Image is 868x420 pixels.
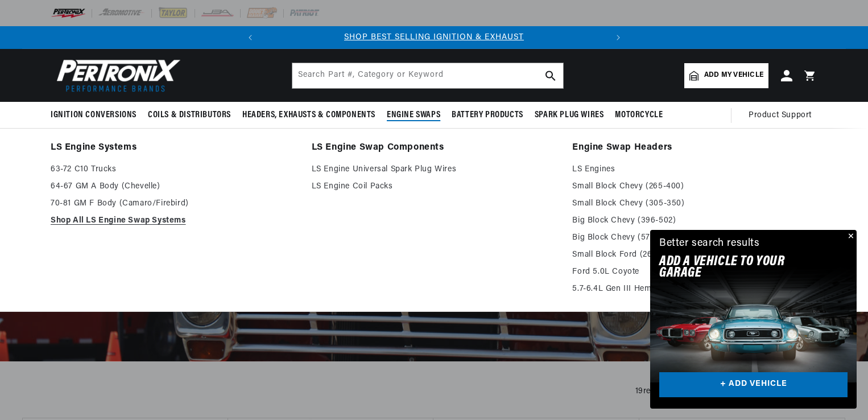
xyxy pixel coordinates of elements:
[237,102,381,129] summary: Headers, Exhausts & Components
[659,372,848,398] a: + ADD VEHICLE
[572,140,817,156] a: Engine Swap Headers
[242,109,375,121] span: Headers, Exhausts & Components
[51,109,137,121] span: Ignition Conversions
[572,197,817,211] a: Small Block Chevy (305-350)
[344,33,524,42] a: SHOP BEST SELLING IGNITION & EXHAUST
[312,180,557,193] a: LS Engine Coil Packs
[572,214,817,228] a: Big Block Chevy (396-502)
[609,102,668,129] summary: Motorcycle
[51,214,296,228] a: Shop All LS Engine Swap Systems
[635,387,669,396] span: 19 results
[572,265,817,279] a: Ford 5.0L Coyote
[312,140,557,156] a: LS Engine Swap Components
[704,70,763,81] span: Add my vehicle
[292,63,563,88] input: Search Part #, Category or Keyword
[381,102,446,129] summary: Engine Swaps
[142,102,237,129] summary: Coils & Distributors
[749,102,817,129] summary: Product Support
[538,63,563,88] button: search button
[51,102,142,129] summary: Ignition Conversions
[262,31,607,44] div: 1 of 2
[452,109,523,121] span: Battery Products
[572,231,817,245] a: Big Block Chevy (572)
[615,109,663,121] span: Motorcycle
[239,26,262,49] button: Translation missing: en.sections.announcements.previous_announcement
[572,248,817,262] a: Small Block Ford (260-302)
[659,256,819,279] h2: Add A VEHICLE to your garage
[312,163,557,176] a: LS Engine Universal Spark Plug Wires
[148,109,231,121] span: Coils & Distributors
[529,102,610,129] summary: Spark Plug Wires
[572,180,817,193] a: Small Block Chevy (265-400)
[607,26,630,49] button: Translation missing: en.sections.announcements.next_announcement
[535,109,604,121] span: Spark Plug Wires
[572,163,817,176] a: LS Engines
[843,230,857,244] button: Close
[749,109,812,122] span: Product Support
[51,163,296,176] a: 63-72 C10 Trucks
[446,102,529,129] summary: Battery Products
[572,282,817,296] a: 5.7-6.4L Gen III Hemi
[387,109,440,121] span: Engine Swaps
[684,63,768,88] a: Add my vehicle
[22,26,846,49] slideshow-component: Translation missing: en.sections.announcements.announcement_bar
[262,31,607,44] div: Announcement
[51,197,296,211] a: 70-81 GM F Body (Camaro/Firebird)
[51,56,181,95] img: Pertronix
[659,236,760,252] div: Better search results
[51,180,296,193] a: 64-67 GM A Body (Chevelle)
[51,140,296,156] a: LS Engine Systems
